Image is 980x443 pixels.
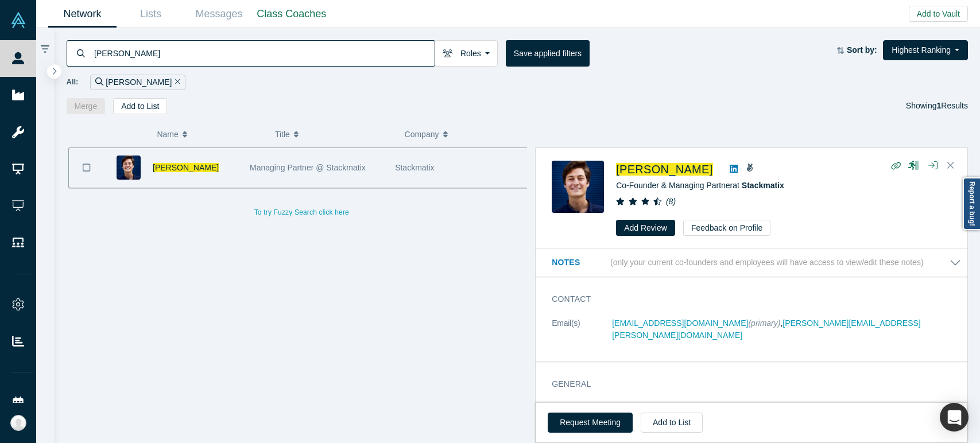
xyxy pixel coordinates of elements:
div: [PERSON_NAME] [90,75,185,90]
a: Stackmatix [742,181,784,190]
div: Showing [906,98,968,114]
a: [PERSON_NAME] [153,163,219,172]
a: Messages [185,1,253,28]
span: Results [937,101,968,110]
span: Stackmatix [395,163,434,172]
button: Remove Filter [172,76,180,89]
a: Network [48,1,117,28]
img: Matt Pru's Profile Image [552,161,604,213]
dd: , [612,317,961,341]
a: Lists [117,1,185,28]
a: Class Coaches [253,1,330,28]
span: Managing Partner @ Stackmatix [250,163,366,172]
button: Add to List [641,413,703,433]
a: Report a bug! [963,177,980,230]
strong: 1 [937,101,942,110]
button: Feedback on Profile [683,220,771,236]
span: Name [157,122,178,146]
button: Save applied filters [506,40,590,67]
img: Matt Pru's Profile Image [117,156,141,180]
img: Alchemist Vault Logo [10,12,26,28]
strong: Sort by: [847,45,877,55]
button: Merge [67,98,106,114]
button: Request Meeting [548,413,633,433]
p: (only your current co-founders and employees will have access to view/edit these notes) [610,258,924,267]
button: Close [942,157,959,175]
button: Roles [435,40,498,67]
button: Title [275,122,393,146]
button: To try Fuzzy Search click here [246,205,357,220]
button: Add to Vault [909,6,968,22]
button: Notes (only your current co-founders and employees will have access to view/edit these notes) [552,257,961,269]
button: Company [405,122,522,146]
button: Add Review [616,220,675,236]
dt: Email(s) [552,317,612,353]
i: ( 8 ) [666,197,676,206]
span: (primary) [748,318,780,328]
span: All: [67,76,79,88]
h3: Notes [552,257,608,269]
h3: General [552,378,945,390]
button: Highest Ranking [883,40,968,60]
img: Rea Medina's Account [10,415,26,431]
button: Name [157,122,263,146]
span: Title [275,122,290,146]
span: Co-Founder & Managing Partner at [616,181,784,190]
button: Add to List [113,98,167,114]
a: [PERSON_NAME] [616,163,712,176]
span: Company [405,122,439,146]
input: Search by name, title, company, summary, expertise, investment criteria or topics of focus [93,40,435,67]
h3: Contact [552,293,945,305]
button: Bookmark [69,148,104,188]
a: [EMAIL_ADDRESS][DOMAIN_NAME] [612,318,748,328]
